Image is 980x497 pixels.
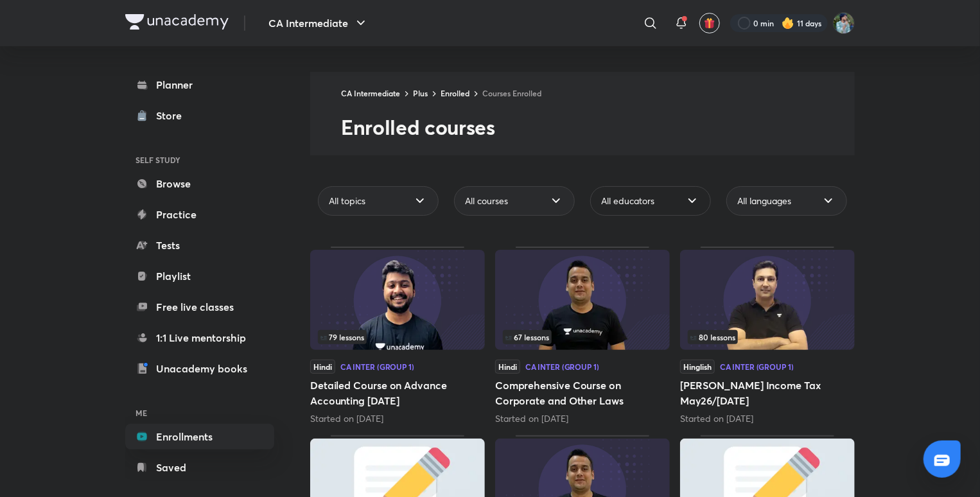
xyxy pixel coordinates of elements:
div: infosection [688,330,847,344]
div: infocontainer [503,330,662,344]
span: 67 lessons [505,333,549,341]
h5: Detailed Course on Advance Accounting [DATE] [310,378,485,408]
a: Company Logo [125,14,229,33]
a: Free live classes [125,294,274,320]
div: left [688,330,847,344]
h2: Enrolled courses [341,114,855,140]
a: Tests [125,232,274,258]
h6: SELF STUDY [125,149,274,171]
h5: Comprehensive Course on Corporate and Other Laws [495,378,670,408]
a: 1:1 Live mentorship [125,325,274,351]
img: Santosh Kumar Thakur [833,12,855,34]
a: Planner [125,72,274,98]
a: Practice [125,202,274,227]
div: Comprehensive Course on Corporate and Other Laws [495,247,670,425]
div: CA Inter (Group 1) [720,363,794,371]
div: Store [156,108,189,123]
div: Started on Jul 14 [495,412,670,425]
span: All courses [465,195,508,207]
h6: ME [125,402,274,424]
div: infosection [503,330,662,344]
div: left [318,330,477,344]
div: infocontainer [318,330,477,344]
span: All topics [329,195,365,207]
img: avatar [704,17,715,29]
span: Hindi [495,360,520,374]
span: 80 lessons [690,333,735,341]
a: Playlist [125,263,274,289]
img: Thumbnail [310,250,485,350]
img: streak [782,17,794,30]
a: CA Intermediate [341,88,400,98]
span: All languages [737,195,791,207]
div: Started on Jul 14 [310,412,485,425]
span: All educators [601,195,654,207]
div: Detailed Course on Advance Accounting May 2026 [310,247,485,425]
button: avatar [699,13,720,33]
img: Thumbnail [495,250,670,350]
h5: [PERSON_NAME] Income Tax May26/[DATE] [680,378,855,408]
img: Company Logo [125,14,229,30]
a: Enrolled [441,88,469,98]
div: infocontainer [688,330,847,344]
a: Courses Enrolled [482,88,541,98]
a: Enrollments [125,424,274,449]
div: CA Inter (Group 1) [525,363,599,371]
img: Thumbnail [680,250,855,350]
div: Started on Jul 16 [680,412,855,425]
span: Hinglish [680,360,715,374]
a: Browse [125,171,274,196]
button: CA Intermediate [261,10,376,36]
div: CA Inter (Group 1) [340,363,414,371]
a: Store [125,103,274,128]
div: Sankalp Income Tax May26/Sept26 [680,247,855,425]
a: Plus [413,88,428,98]
a: Saved [125,455,274,480]
div: left [503,330,662,344]
span: Hindi [310,360,335,374]
span: 79 lessons [320,333,364,341]
div: infosection [318,330,477,344]
a: Unacademy books [125,356,274,381]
